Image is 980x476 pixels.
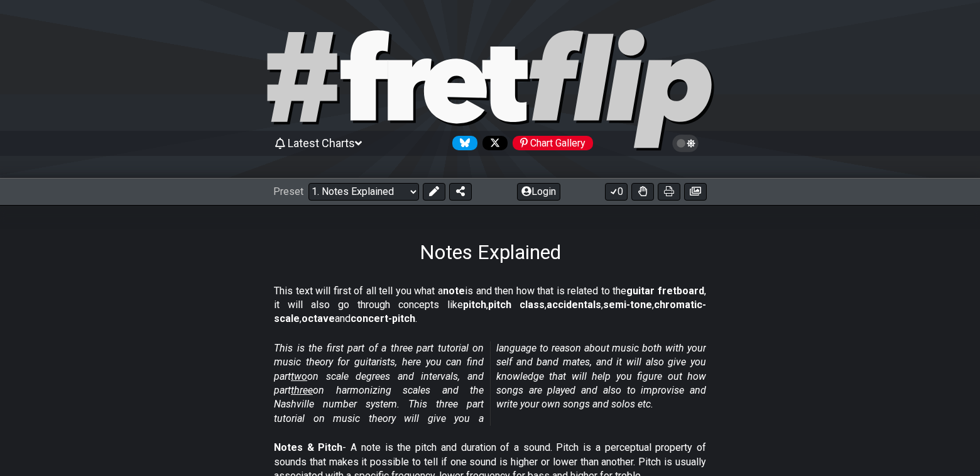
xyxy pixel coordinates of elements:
[273,185,303,197] span: Preset
[513,136,593,150] div: Chart Gallery
[288,136,355,150] span: Latest Charts
[308,183,419,201] select: Preset
[291,384,313,396] span: three
[291,370,307,382] span: two
[605,183,628,201] button: 0
[449,183,472,201] button: Share Preset
[626,285,704,297] strong: guitar fretboard
[274,284,706,326] p: This text will first of all tell you what a is and then how that is related to the , it will also...
[477,136,508,150] a: Follow #fretflip at X
[517,183,560,201] button: Login
[547,299,601,311] strong: accidentals
[678,138,693,149] span: Toggle light / dark theme
[447,136,477,150] a: Follow #fretflip at Bluesky
[274,441,342,453] strong: Notes & Pitch
[603,299,652,311] strong: semi-tone
[443,285,465,297] strong: note
[631,183,654,201] button: Toggle Dexterity for all fretkits
[423,183,445,201] button: Edit Preset
[351,313,415,324] strong: concert-pitch
[463,299,486,311] strong: pitch
[488,299,545,311] strong: pitch class
[274,342,706,424] em: This is the first part of a three part tutorial on music theory for guitarists, here you can find...
[302,313,335,324] strong: octave
[658,183,680,201] button: Print
[684,183,707,201] button: Create image
[508,136,593,150] a: #fretflip at Pinterest
[420,240,561,264] h1: Notes Explained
